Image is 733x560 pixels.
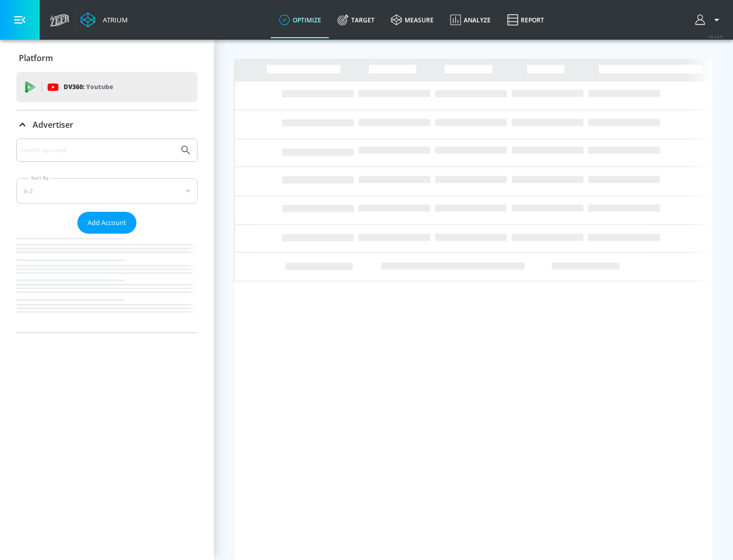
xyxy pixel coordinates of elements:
[16,72,198,102] div: DV360: Youtube
[16,178,198,204] div: A-Z
[271,2,329,38] a: optimize
[709,34,723,39] span: v 4.24.0
[442,2,499,38] a: Analyze
[29,175,51,181] label: Sort By
[20,144,175,157] input: Search by name
[16,138,198,332] div: Advertiser
[80,12,128,27] a: Atrium
[33,119,73,130] p: Advertiser
[88,217,126,229] span: Add Account
[16,44,198,72] div: Platform
[16,110,198,139] div: Advertiser
[77,212,136,234] button: Add Account
[16,234,198,332] nav: list of Advertiser
[329,2,383,38] a: Target
[19,52,53,64] p: Platform
[383,2,442,38] a: measure
[86,81,113,92] p: Youtube
[99,15,128,24] div: Atrium
[64,81,113,93] p: DV360:
[499,2,552,38] a: Report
